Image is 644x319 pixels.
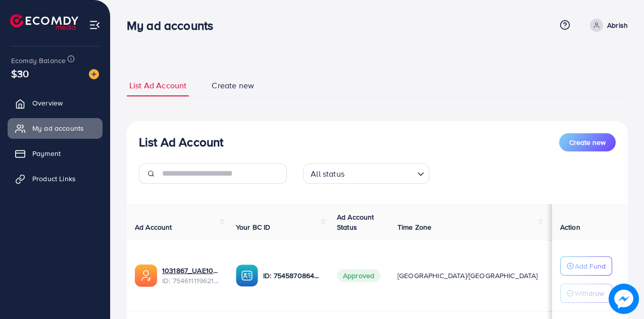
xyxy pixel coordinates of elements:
[559,133,616,151] button: Create new
[10,14,78,30] img: logo
[398,222,431,232] span: Time Zone
[32,174,76,184] span: Product Links
[127,18,221,33] h3: My ad accounts
[135,264,157,287] img: ic-ads-acc.e4c84228.svg
[586,19,628,32] a: Abrish
[348,165,413,181] input: Search for option
[560,284,612,303] button: Withdraw
[575,260,606,272] p: Add Fund
[8,93,103,113] a: Overview
[129,80,186,91] span: List Ad Account
[32,148,61,158] span: Payment
[303,164,429,184] div: Search for option
[236,222,271,232] span: Your BC ID
[135,222,172,232] span: Ad Account
[309,167,346,181] span: All status
[11,66,29,81] span: $30
[139,135,223,149] h3: List Ad Account
[8,169,103,189] a: Product Links
[607,19,628,31] p: Abrish
[263,270,321,282] p: ID: 7545870864840179713
[560,222,580,232] span: Action
[32,98,63,108] span: Overview
[212,80,254,91] span: Create new
[162,265,220,286] div: <span class='underline'>1031867_UAE10kkk_1756966048687</span></br>7546111196215164946
[609,284,639,314] img: image
[337,269,380,282] span: Approved
[11,56,66,66] span: Ecomdy Balance
[398,271,538,281] span: [GEOGRAPHIC_DATA]/[GEOGRAPHIC_DATA]
[569,137,606,147] span: Create new
[337,212,374,232] span: Ad Account Status
[8,118,103,138] a: My ad accounts
[8,143,103,164] a: Payment
[575,287,604,299] p: Withdraw
[89,19,101,31] img: menu
[32,123,84,133] span: My ad accounts
[89,69,99,79] img: image
[560,256,612,276] button: Add Fund
[236,264,258,287] img: ic-ba-acc.ded83a64.svg
[162,265,220,276] a: 1031867_UAE10kkk_1756966048687
[162,276,220,286] span: ID: 7546111196215164946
